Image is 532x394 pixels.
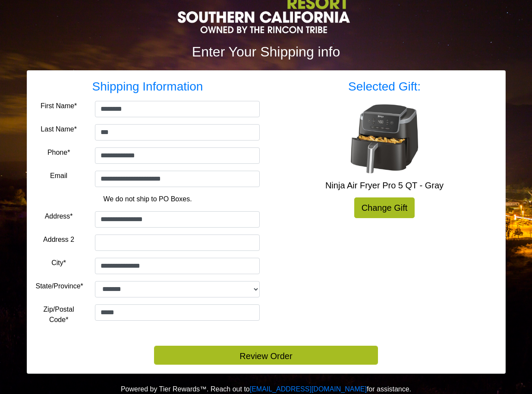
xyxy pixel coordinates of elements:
[41,124,77,134] label: Last Name*
[273,180,497,191] h5: Ninja Air Fryer Pro 5 QT - Gray
[45,211,73,222] label: Address*
[41,101,77,111] label: First Name*
[273,79,497,94] h3: Selected Gift:
[50,171,67,181] label: Email
[250,385,367,393] a: [EMAIL_ADDRESS][DOMAIN_NAME]
[354,197,415,218] a: Change Gift
[350,104,419,173] img: Ninja Air Fryer Pro 5 QT - Gray
[47,147,70,158] label: Phone*
[42,194,253,204] p: We do not ship to PO Boxes.
[121,385,411,393] span: Powered by Tier Rewards™. Reach out to for assistance.
[27,44,506,60] h2: Enter Your Shipping info
[51,258,66,268] label: City*
[36,79,260,94] h3: Shipping Information
[36,304,82,325] label: Zip/Postal Code*
[154,346,378,365] button: Review Order
[43,235,74,245] label: Address 2
[36,281,83,291] label: State/Province*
